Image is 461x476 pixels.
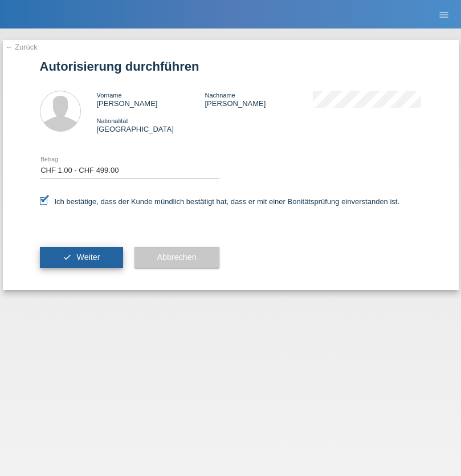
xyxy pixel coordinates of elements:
[76,253,100,262] span: Weiter
[40,59,422,74] h1: Autorisierung durchführen
[157,253,197,262] span: Abbrechen
[40,247,123,268] button: check Weiter
[205,91,313,108] div: [PERSON_NAME]
[63,253,72,262] i: check
[6,43,38,51] a: ← Zurück
[438,9,450,21] i: menu
[433,11,455,18] a: menu
[40,197,400,206] label: Ich bestätige, dass der Kunde mündlich bestätigt hat, dass er mit einer Bonitätsprüfung einversta...
[134,247,219,268] button: Abbrechen
[97,91,205,108] div: [PERSON_NAME]
[97,116,205,133] div: [GEOGRAPHIC_DATA]
[205,92,235,99] span: Nachname
[97,117,128,124] span: Nationalität
[97,92,122,99] span: Vorname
